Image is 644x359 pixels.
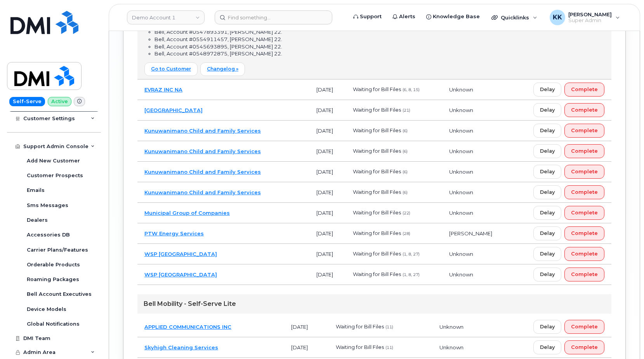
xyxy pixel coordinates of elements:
a: APPLIED COMMUNICATIONS INC [144,324,231,330]
button: Delay [533,185,561,199]
span: Unknown [439,344,463,350]
span: Unknown [449,128,473,134]
span: (6, 8, 15) [403,87,420,92]
span: Quicklinks [501,14,529,21]
span: Complete [571,250,598,257]
button: Complete [564,144,604,158]
td: [DATE] [309,264,346,285]
td: [DATE] [284,317,329,337]
td: [DATE] [309,121,346,141]
span: Waiting for Bill Files [336,323,384,330]
span: Complete [571,147,598,155]
span: Delay [540,271,555,278]
span: Delay [540,250,555,257]
span: Waiting for Bill Files [353,209,401,216]
a: Go to Customer [144,62,198,76]
a: PTW Energy Services [144,230,204,236]
span: (6) [403,190,408,195]
td: [DATE] [309,100,346,121]
span: (11) [385,324,393,330]
span: Super Admin [568,17,612,24]
a: Knowledge Base [421,9,485,24]
button: Delay [533,268,561,281]
a: Kunuwanimano Child and Family Services [144,189,261,195]
span: Knowledge Base [433,13,480,21]
span: Delay [540,343,555,351]
span: Delay [540,323,555,330]
span: Complete [571,230,598,237]
span: (6) [403,149,408,154]
span: Unknown [449,210,473,216]
span: Delay [540,168,555,175]
span: (6) [403,128,408,133]
a: WSP [GEOGRAPHIC_DATA] [144,251,217,257]
span: Waiting for Bill Files [353,86,401,92]
button: Delay [533,83,561,97]
span: Unknown [449,189,473,195]
a: Kunuwanimano Child and Family Services [144,148,261,154]
a: EVRAZ INC NA [144,86,182,93]
span: Unknown [449,148,473,154]
span: (28) [403,231,410,236]
button: Complete [564,247,604,261]
span: Unknown [449,271,473,278]
span: Complete [571,271,598,278]
span: Delay [540,86,555,93]
a: WSP [GEOGRAPHIC_DATA] [144,271,217,278]
span: Delay [540,147,555,155]
button: Delay [533,340,561,354]
button: Complete [564,165,604,179]
li: Bell, Account #0545693895, [PERSON_NAME] 22. [154,43,604,50]
span: Delay [540,209,555,216]
td: [DATE] [309,141,346,162]
span: Complete [571,106,598,114]
button: Complete [564,185,604,199]
td: [DATE] [309,162,346,182]
span: Unknown [449,107,473,113]
span: (11) [385,345,393,350]
button: Delay [533,103,561,117]
button: Complete [564,103,604,117]
li: Bell, Account #0554911457, [PERSON_NAME] 22. [154,36,604,43]
span: Support [360,13,382,21]
button: Complete [564,340,604,354]
span: (21) [403,108,410,113]
span: Waiting for Bill Files [353,107,401,113]
a: Alerts [387,9,421,24]
span: Complete [571,323,598,330]
button: Complete [564,206,604,220]
span: (1, 8, 27) [403,272,420,277]
td: [DATE] [309,79,346,100]
input: Find something... [215,10,332,24]
span: Complete [571,127,598,134]
span: KK [553,13,562,22]
a: Kunuwanimano Child and Family Services [144,128,261,134]
div: Bell Mobility - Self-Serve Lite [137,294,611,314]
a: Municipal Group of Companies [144,210,230,216]
button: Complete [564,268,604,281]
span: Delay [540,106,555,114]
span: Waiting for Bill Files [336,344,384,350]
li: Bell, Account #0548972875, [PERSON_NAME] 22. [154,50,604,57]
a: Skyhigh Cleaning Services [144,344,218,350]
button: Delay [533,165,561,179]
a: [GEOGRAPHIC_DATA] [144,107,203,113]
span: Unknown [439,324,463,330]
span: Waiting for Bill Files [353,250,401,257]
span: [PERSON_NAME] [568,11,612,17]
button: Delay [533,247,561,261]
div: Quicklinks [486,10,543,25]
span: Delay [540,230,555,237]
a: Kunuwanimano Child and Family Services [144,169,261,175]
button: Complete [564,124,604,138]
span: [PERSON_NAME] [449,230,492,236]
span: Delay [540,188,555,196]
button: Complete [564,83,604,97]
span: Waiting for Bill Files [353,127,401,133]
button: Delay [533,320,561,334]
button: Delay [533,124,561,138]
button: Complete [564,320,604,334]
td: [DATE] [309,203,346,223]
td: [DATE] [309,182,346,203]
span: Waiting for Bill Files [353,148,401,154]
